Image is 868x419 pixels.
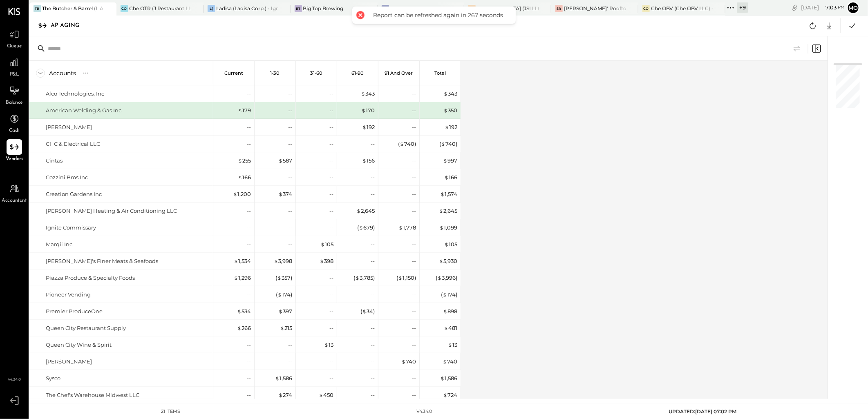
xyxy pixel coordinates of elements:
[443,107,457,114] div: 350
[444,174,449,181] span: $
[385,70,413,76] p: 91 and Over
[412,241,416,248] div: --
[247,241,251,248] div: --
[320,257,333,265] div: 398
[238,157,251,165] div: 255
[247,90,251,98] div: --
[278,191,283,197] span: $
[390,5,452,12] div: Gypsys (Up Cincinnati LLC) - Ignite
[329,374,333,382] div: --
[275,375,280,381] span: $
[278,308,283,314] span: $
[412,190,416,198] div: --
[46,341,112,349] div: Queen City Wine & Spirit
[247,291,251,299] div: --
[46,257,158,265] div: [PERSON_NAME]'s Finer Meats & Seafoods
[234,258,238,264] span: $
[319,391,333,399] div: 450
[371,374,375,382] div: --
[276,291,292,299] div: ( 174 )
[46,324,126,332] div: Queen City Restaurant Supply
[46,140,100,148] div: CHC & Electrical LLC
[351,70,364,76] p: 61-90
[329,157,333,165] div: --
[329,107,333,114] div: --
[247,374,251,382] div: --
[0,83,28,107] a: Balance
[288,207,292,215] div: --
[412,174,416,181] div: --
[0,111,28,135] a: Cash
[443,308,457,315] div: 898
[6,99,23,107] span: Balance
[360,308,375,315] div: ( 34 )
[439,224,444,231] span: $
[361,107,366,114] span: $
[398,224,416,232] div: 1,778
[278,157,292,165] div: 587
[329,274,333,282] div: --
[444,241,457,248] div: 105
[234,257,251,265] div: 1,534
[46,291,91,299] div: Pioneer Vending
[288,341,292,349] div: --
[444,325,448,331] span: $
[288,123,292,131] div: --
[329,90,333,98] div: --
[669,408,736,415] span: UPDATED: [DATE] 07:02 PM
[288,174,292,181] div: --
[448,341,452,348] span: $
[277,291,282,298] span: $
[400,140,404,147] span: $
[329,140,333,148] div: --
[46,123,92,131] div: [PERSON_NAME]
[412,391,416,399] div: --
[371,341,375,349] div: --
[444,324,457,332] div: 481
[46,174,88,181] div: Cozzini Bros Inc
[412,207,416,215] div: --
[417,408,432,415] div: v 4.34.0
[371,358,375,366] div: --
[443,392,447,398] span: $
[440,191,445,197] span: $
[288,358,292,366] div: --
[303,5,344,12] div: Big Top Brewing
[361,90,375,98] div: 343
[238,174,251,181] div: 166
[320,241,333,248] div: 105
[288,90,292,98] div: --
[443,358,447,365] span: $
[371,324,375,332] div: --
[0,27,28,50] a: Queue
[247,207,251,215] div: --
[412,324,416,332] div: --
[443,157,457,165] div: 997
[396,274,416,282] div: ( 1,150 )
[278,157,283,164] span: $
[445,123,457,131] div: 192
[42,5,104,12] div: The Butcher & Barrel (L Argento LLC) - [GEOGRAPHIC_DATA]
[2,197,27,205] span: Accountant
[46,308,103,315] div: Premier ProduceOne
[651,5,713,12] div: Che OBV (Che OBV LLC) - Ignite
[0,181,28,205] a: Accountant
[275,274,292,282] div: ( 357 )
[371,257,375,265] div: --
[355,274,360,281] span: $
[329,308,333,315] div: --
[444,174,457,181] div: 166
[247,123,251,131] div: --
[329,358,333,366] div: --
[412,291,416,299] div: --
[278,392,283,398] span: $
[441,291,457,299] div: ( 174 )
[161,408,180,415] div: 21 items
[791,3,799,12] div: copy link
[371,140,375,148] div: --
[357,224,375,232] div: ( 679 )
[288,241,292,248] div: --
[329,174,333,181] div: --
[224,70,243,76] p: Current
[278,190,292,198] div: 374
